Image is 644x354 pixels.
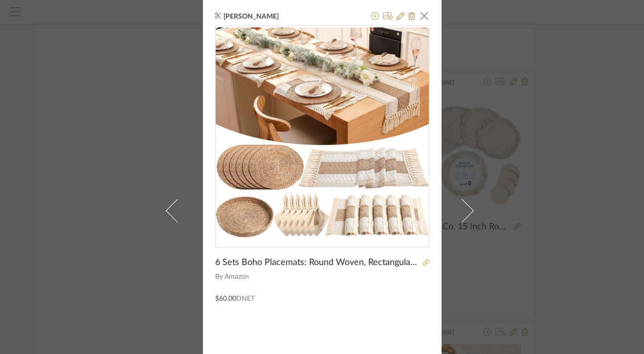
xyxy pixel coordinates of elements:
[215,272,223,282] span: By
[216,26,429,239] div: 0
[236,295,255,302] span: DNET
[415,6,434,25] button: Close
[223,12,294,21] span: [PERSON_NAME]
[216,27,429,237] img: 281aca51-492c-4692-aa6f-1bb742f8d8a9_436x436.jpg
[215,295,236,302] span: $60.00
[224,272,429,282] span: Amazon
[215,257,420,268] span: 6 Sets Boho Placemats: Round Woven, Rectangular Boho, Wooden Bead Napkin Rings, Cloth Napkins, Lo...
